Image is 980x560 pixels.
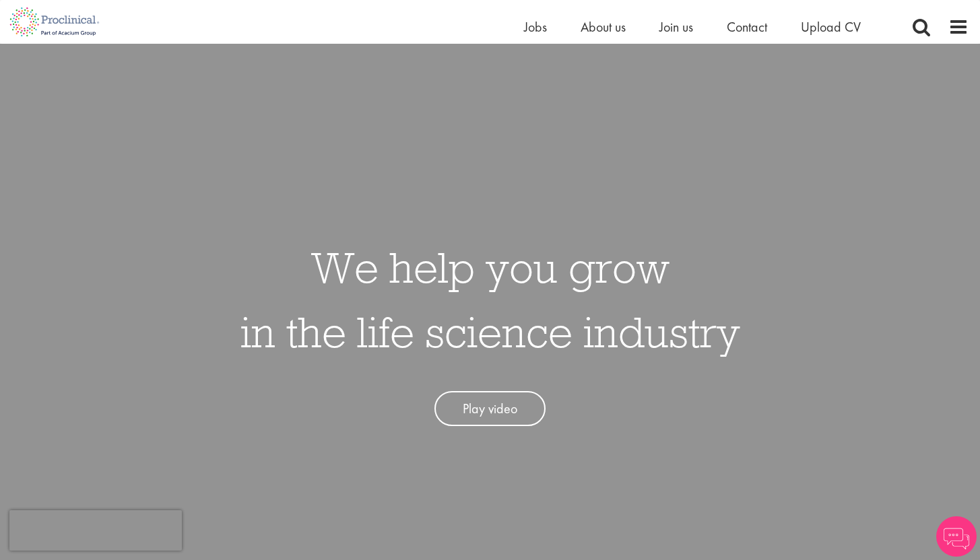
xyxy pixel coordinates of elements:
[727,18,767,36] a: Contact
[801,18,861,36] a: Upload CV
[581,18,626,36] a: About us
[434,391,546,427] a: Play video
[936,516,977,557] img: Chatbot
[240,235,740,364] h1: We help you grow in the life science industry
[659,18,693,36] a: Join us
[524,18,547,36] a: Jobs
